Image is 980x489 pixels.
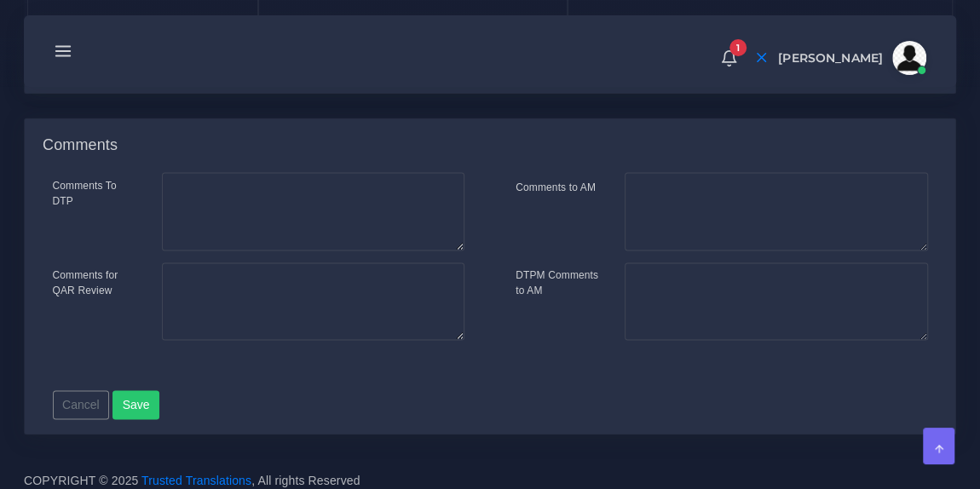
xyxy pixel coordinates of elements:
[778,52,883,64] span: [PERSON_NAME]
[770,41,932,75] a: [PERSON_NAME]avatar
[53,178,136,209] label: Comments To DTP
[516,180,596,195] label: Comments to AM
[251,471,360,489] span: , All rights Reserved
[112,390,159,419] button: Save
[141,473,251,486] a: Trusted Translations
[729,39,747,56] span: 1
[53,390,110,419] button: Cancel
[516,268,599,298] label: DTPM Comments to AM
[892,41,926,75] img: avatar
[53,268,136,298] label: Comments for QAR Review
[43,136,118,155] h4: Comments
[24,471,360,489] span: COPYRIGHT © 2025
[53,397,110,411] a: Cancel
[714,49,744,67] a: 1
